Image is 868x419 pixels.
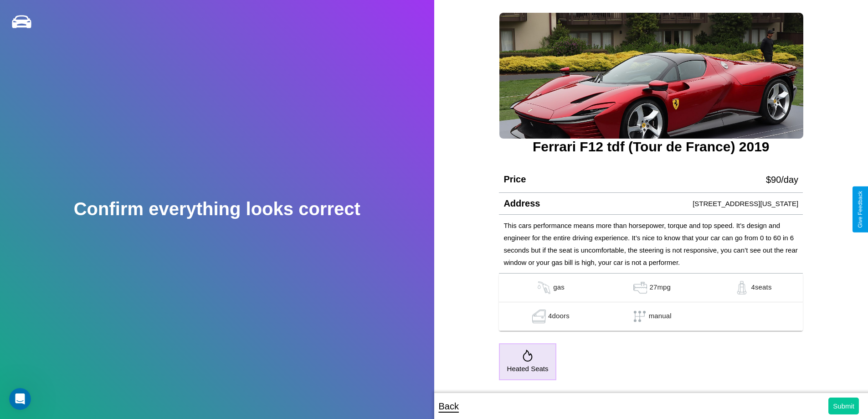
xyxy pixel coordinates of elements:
button: Submit [828,398,859,414]
img: gas [535,281,553,295]
div: Give Feedback [857,191,863,228]
p: 27 mpg [649,281,671,295]
p: Back [439,398,459,414]
p: 4 doors [548,310,570,323]
p: This cars performance means more than horsepower, torque and top speed. It’s design and engineer ... [503,219,798,269]
h3: Ferrari F12 tdf (Tour de France) 2019 [499,139,803,155]
table: simple table [499,274,803,331]
h4: Price [503,174,526,185]
p: 4 seats [751,281,771,295]
p: $ 90 /day [766,171,798,188]
p: [STREET_ADDRESS][US_STATE] [693,197,798,210]
img: gas [631,281,649,295]
p: Heated Seats [507,362,549,375]
iframe: Intercom live chat [9,388,31,410]
img: gas [733,281,751,295]
img: gas [530,310,548,323]
h4: Address [503,198,540,209]
p: gas [553,281,565,295]
h2: Confirm everything looks correct [74,199,360,219]
p: manual [649,310,672,323]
